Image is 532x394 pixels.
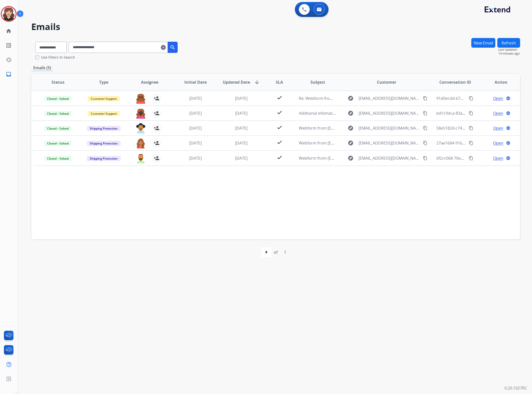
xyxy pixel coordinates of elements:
span: [EMAIL_ADDRESS][DOMAIN_NAME] [359,155,420,161]
span: [DATE] [235,140,248,146]
mat-icon: content_copy [469,96,473,101]
span: Webform from [EMAIL_ADDRESS][DOMAIN_NAME] on [DATE] [299,140,411,146]
span: Closed – Solved [44,126,72,131]
span: [DATE] [189,96,202,101]
mat-icon: explore [348,95,354,101]
span: Customer Support [88,96,120,101]
span: Closed – Solved [44,111,72,116]
img: agent-avatar [136,138,146,148]
mat-icon: person_add [154,140,160,146]
mat-icon: person_add [154,125,160,131]
mat-icon: content_copy [469,126,473,130]
mat-icon: language [506,111,510,115]
span: [DATE] [235,96,248,101]
span: Customer Support [88,111,120,116]
mat-icon: explore [348,140,354,146]
mat-icon: clear [161,44,166,50]
span: Status [52,79,64,85]
img: agent-avatar [136,153,146,164]
span: Shipping Protection [87,156,121,161]
mat-icon: search [170,44,176,50]
span: SLA [276,79,283,85]
mat-icon: language [506,126,510,130]
mat-icon: list_alt [6,42,12,48]
mat-icon: inbox [6,71,12,77]
span: 58e5182d-c744-42e9-a6ff-3eb847fb2053 [436,125,510,131]
mat-icon: check [277,95,282,101]
mat-icon: check [277,154,282,160]
span: [EMAIL_ADDRESS][DOMAIN_NAME] [359,95,420,101]
span: 91d0ecdd-67d9-4484-8254-8ee824ec26b2 [436,96,513,101]
span: Open [493,155,503,161]
span: Last Updated: [498,48,520,52]
span: [DATE] [189,140,202,146]
p: Emails (5) [31,65,53,71]
mat-icon: check [277,109,282,115]
button: Refresh [497,38,520,48]
mat-icon: person_add [154,95,160,101]
mat-icon: person_add [154,155,160,161]
mat-icon: check [277,124,282,130]
img: agent-avatar [136,108,146,119]
span: Open [493,95,503,101]
span: [DATE] [189,110,202,116]
img: agent-avatar [136,93,146,104]
span: 27ae1684-916e-456a-a841-be0e3eb5ac47 [436,140,513,146]
span: bd1c9dca-83a3-4e2c-9a5b-01f2666a0bd2 [436,110,512,116]
span: Closed – Solved [44,96,72,101]
span: Closed – Solved [44,141,72,146]
mat-icon: language [506,141,510,145]
mat-icon: explore [348,125,354,131]
h2: Emails [31,22,520,32]
mat-icon: content_copy [469,111,473,115]
span: Open [493,110,503,116]
mat-icon: history [6,57,12,63]
p: 0.20.1027RC [504,385,527,391]
div: 1 [280,247,290,257]
span: Customer [377,79,396,85]
label: Use Filters In Search [41,55,75,60]
mat-icon: language [506,156,510,160]
button: New Email [471,38,495,48]
div: of [274,249,278,255]
span: [EMAIL_ADDRESS][DOMAIN_NAME] [359,140,420,146]
span: [DATE] [189,125,202,131]
mat-icon: check [277,139,282,145]
mat-icon: content_copy [469,156,473,160]
span: [DATE] [235,155,248,161]
span: 6f2cc068-70e3-4b0b-963f-b71641a1eb93 [436,155,511,161]
th: Action [474,73,520,91]
mat-icon: content_copy [423,156,427,160]
span: [DATE] [235,125,248,131]
mat-icon: explore [348,155,354,161]
mat-icon: home [6,28,12,34]
span: Open [493,140,503,146]
span: Updated Date [223,79,250,85]
mat-icon: content_copy [423,126,427,130]
span: [DATE] [189,155,202,161]
mat-icon: content_copy [423,141,427,145]
span: Assignee [141,79,158,85]
span: Type [99,79,108,85]
img: agent-avatar [136,123,146,134]
span: 14 minutes ago [498,52,520,56]
mat-icon: content_copy [469,141,473,145]
span: [DATE] [235,110,248,116]
span: Webform from [EMAIL_ADDRESS][DOMAIN_NAME] on [DATE] [299,155,411,161]
span: Closed – Solved [44,156,72,161]
span: Re: Webform from [EMAIL_ADDRESS][DOMAIN_NAME] on [DATE] [299,96,418,101]
span: Shipping Protection [87,141,121,146]
mat-icon: language [506,96,510,101]
mat-icon: person_add [154,110,160,116]
span: Webform from [EMAIL_ADDRESS][DOMAIN_NAME] on [DATE] [299,125,411,131]
span: Shipping Protection [87,126,121,131]
span: [EMAIL_ADDRESS][DOMAIN_NAME] [359,110,420,116]
span: Subject [310,79,325,85]
mat-icon: arrow_downward [254,79,260,85]
mat-icon: explore [348,110,354,116]
span: [EMAIL_ADDRESS][DOMAIN_NAME] [359,125,420,131]
mat-icon: content_copy [423,111,427,115]
span: Conversation ID [439,79,471,85]
span: Addtional infomation needed [299,110,354,116]
span: Initial Date [184,79,207,85]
